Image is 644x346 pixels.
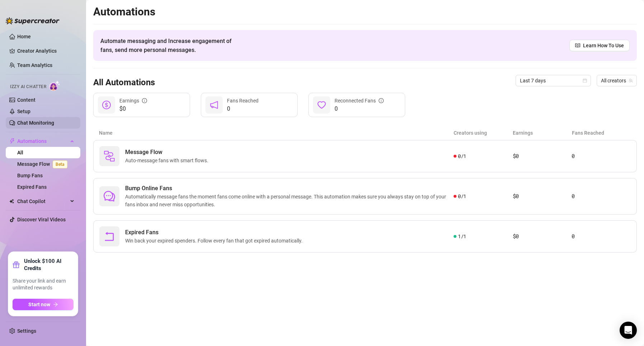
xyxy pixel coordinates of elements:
[104,231,115,242] span: rollback
[317,101,326,109] span: heart
[125,193,454,208] span: Automatically message fans the moment fans come online with a personal message. This automation m...
[125,157,211,164] span: Auto-message fans with smart flows.
[513,152,572,160] article: $0
[572,232,631,241] article: 0
[9,138,15,144] span: thunderbolt
[9,199,14,204] img: Chat Copilot
[28,302,50,307] span: Start now
[17,196,68,207] span: Chat Copilot
[17,34,31,39] a: Home
[102,101,111,109] span: dollar
[13,278,74,292] span: Share your link and earn unlimited rewards
[458,152,466,160] span: 0 / 1
[575,43,580,48] span: read
[142,98,147,103] span: info-circle
[17,120,54,126] a: Chat Monitoring
[125,228,306,237] span: Expired Fans
[17,45,75,57] a: Creator Analytics
[119,97,147,105] div: Earnings
[99,129,454,137] article: Name
[17,173,43,178] a: Bump Fans
[100,37,238,54] span: Automate messaging and Increase engagement of fans, send more personal messages.
[93,77,155,88] h3: All Automations
[17,217,66,222] a: Discover Viral Videos
[104,191,115,202] span: comment
[17,97,35,103] a: Content
[17,161,70,167] a: Message FlowBeta
[17,62,52,68] a: Team Analytics
[53,160,67,168] span: Beta
[24,258,74,272] strong: Unlock $100 AI Credits
[513,129,572,137] article: Earnings
[49,81,60,91] img: AI Chatter
[10,83,46,90] span: Izzy AI Chatter
[210,101,218,109] span: notification
[17,150,23,155] a: All
[17,109,30,114] a: Setup
[125,148,211,157] span: Message Flow
[458,232,466,240] span: 1 / 1
[620,322,637,339] div: Open Intercom Messenger
[335,105,384,113] span: 0
[93,5,637,19] h2: Automations
[104,150,115,162] img: svg%3e
[583,42,624,49] span: Learn How To Use
[572,192,631,201] article: 0
[513,192,572,201] article: $0
[458,192,466,200] span: 0 / 1
[119,105,147,113] span: $0
[583,78,587,83] span: calendar
[629,78,633,83] span: team
[13,299,74,310] button: Start nowarrow-right
[335,97,384,105] div: Reconnected Fans
[53,302,58,307] span: arrow-right
[520,75,587,86] span: Last 7 days
[454,129,513,137] article: Creators using
[379,98,384,103] span: info-circle
[17,184,47,190] a: Expired Fans
[572,152,631,160] article: 0
[17,135,68,147] span: Automations
[17,328,36,334] a: Settings
[6,17,60,24] img: logo-BBDzfeDw.svg
[125,184,454,193] span: Bump Online Fans
[227,105,259,113] span: 0
[569,40,630,51] a: Learn How To Use
[572,129,631,137] article: Fans Reached
[601,75,633,86] span: All creators
[513,232,572,241] article: $0
[125,237,306,245] span: Win back your expired spenders. Follow every fan that got expired automatically.
[227,98,259,104] span: Fans Reached
[13,261,20,268] span: gift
